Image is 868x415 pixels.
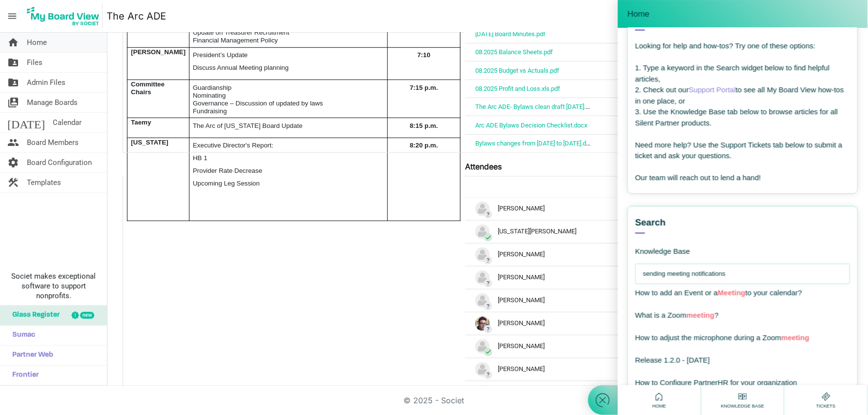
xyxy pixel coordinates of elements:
[635,172,850,184] div: Our team will reach out to lend a hand!
[465,98,603,116] td: The Arc ADE- Bylaws clean draft Sep 2025.docx is template cell column header Name
[465,335,664,358] td: checkKelly Lawler is template cell column header
[465,80,603,98] td: 08.2025 Profit and Loss.xls.pdf is template cell column header Name
[27,33,47,52] span: Home
[475,316,654,331] div: [PERSON_NAME]
[484,279,492,288] span: ?
[27,93,78,112] span: Manage Boards
[193,154,208,162] span: HB 1
[27,153,92,172] span: Board Configuration
[27,53,42,72] span: Files
[718,289,746,297] span: Meeting
[635,356,710,364] span: Release 1.2.0 - [DATE]
[193,167,262,174] span: Provider Rate Decrease
[465,161,502,172] label: Attendees
[484,256,492,265] span: ?
[475,362,654,377] div: [PERSON_NAME]
[475,48,553,56] a: 08.2025 Balance Sheets.pdf
[635,333,810,342] span: How to adjust the microphone during a Zoom
[475,339,490,354] img: no-profile-picture.svg
[475,270,654,285] div: [PERSON_NAME]
[7,73,19,92] span: folder_shared
[475,202,490,216] img: no-profile-picture.svg
[635,234,772,256] div: Knowledge Base
[7,113,45,132] span: [DATE]
[80,312,94,319] div: new
[465,312,664,335] td: ?Kathryn Werkema is template cell column header
[7,33,19,52] span: home
[484,302,492,311] span: ?
[643,264,847,284] input: Search
[465,61,603,79] td: 08.2025 Budget vs Actuals.pdf is template cell column header Name
[635,41,850,52] div: Looking for help and how-tos? Try one of these options:
[7,326,35,345] span: Sumac
[3,7,21,25] span: menu
[484,210,492,219] span: ?
[475,103,599,110] a: The Arc ADE- Bylaws clean draft [DATE].docx
[635,62,850,84] div: 1. Type a keyword in the Search widget below to find helpful articles,
[475,122,587,129] a: Arc ADE Bylaws Decision Checklist.docx
[635,216,666,229] span: Search
[7,346,53,365] span: Partner Web
[465,289,664,312] td: ?Kari Devine is template cell column header
[465,243,664,266] td: ?Hollie LaGrotta is template cell column header
[27,73,65,92] span: Admin Files
[484,233,492,242] span: check
[650,403,669,410] span: Home
[719,391,766,410] div: Knowledge Base
[475,293,490,308] img: no-profile-picture.svg
[106,6,166,26] a: The Arc ADE
[7,173,19,192] span: construction
[465,198,664,220] td: ?Alison Butler is template cell column header
[7,366,39,385] span: Frontier
[475,202,654,216] div: [PERSON_NAME]
[484,371,492,379] span: ?
[635,106,850,128] div: 3. Use the Knowledge Base tab below to browse articles for all Silent Partner products.
[475,362,490,377] img: no-profile-picture.svg
[465,266,664,289] td: ?Jen Malott is template cell column header
[465,116,603,134] td: Arc ADE Bylaws Decision Checklist.docx is template cell column header Name
[7,93,19,112] span: switch_account
[24,4,103,28] img: My Board View Logo
[635,289,803,297] span: How to add an Event or a to your calendar?
[7,153,19,172] span: settings
[27,133,79,152] span: Board Members
[814,391,838,410] div: Tickets
[7,306,60,325] span: Glass Register
[484,325,492,333] span: ?
[814,403,838,410] span: Tickets
[24,4,106,28] a: My Board View Logo
[650,391,669,410] div: Home
[475,316,490,331] img: JcXlW47NMrIgqpV6JfGZSN3y34aDwrjV-JKMJxHuQtwxOV_f8MB-FEabTkWkYGg0GgU0_Jiekey2y27VvAkWaA_thumb.png
[628,9,650,19] span: Home
[465,220,664,243] td: checkGeorgia Edson is template cell column header
[465,134,603,152] td: Bylaws changes from 2022 to 2025.docx is template cell column header Name
[635,311,719,319] span: What is a Zoom ?
[475,30,546,38] a: [DATE] Board Minutes.pdf
[475,140,596,147] a: Bylaws changes from [DATE] to [DATE].docx
[475,270,490,285] img: no-profile-picture.svg
[465,25,603,43] td: 08.20.2025 Board Minutes.pdf is template cell column header Name
[484,348,492,356] span: check
[475,85,560,92] a: 08.2025 Profit and Loss.xls.pdf
[635,84,850,106] div: 2. Check out our to see all My Board View how-tos in one place, or
[635,378,798,387] span: How to Configure PartnerHR for your organization
[7,53,19,72] span: folder_shared
[475,248,490,262] img: no-profile-picture.svg
[475,293,654,308] div: [PERSON_NAME]
[689,85,736,94] a: Support Portal
[4,271,103,301] span: Societ makes exceptional software to support nonprofits.
[404,395,465,405] a: © 2025 - Societ
[719,403,766,410] span: Knowledge Base
[53,113,82,132] span: Calendar
[7,133,19,152] span: people
[475,225,654,239] div: [US_STATE][PERSON_NAME]
[465,381,664,404] td: ?Lee Ray is template cell column header
[475,339,654,354] div: [PERSON_NAME]
[635,140,850,162] div: Need more help? Use the Support Tickets tab below to submit a ticket and ask your questions.
[465,43,603,61] td: 08.2025 Balance Sheets.pdf is template cell column header Name
[27,173,61,192] span: Templates
[687,311,715,319] span: meeting
[475,248,654,262] div: [PERSON_NAME]
[475,225,490,239] img: no-profile-picture.svg
[782,333,810,342] span: meeting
